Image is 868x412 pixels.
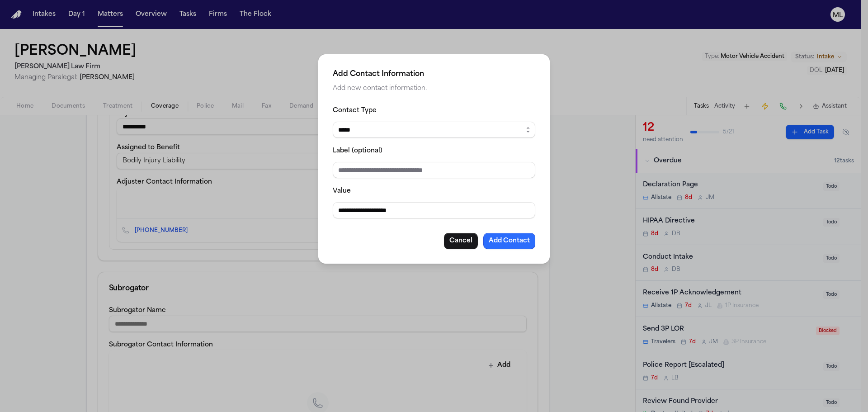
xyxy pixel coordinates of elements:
[333,83,535,94] p: Add new contact information.
[444,233,478,249] button: Cancel
[333,147,382,154] label: Label (optional)
[333,107,377,114] label: Contact Type
[333,188,351,194] label: Value
[483,233,535,249] button: Add Contact
[333,69,535,80] h2: Add Contact Information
